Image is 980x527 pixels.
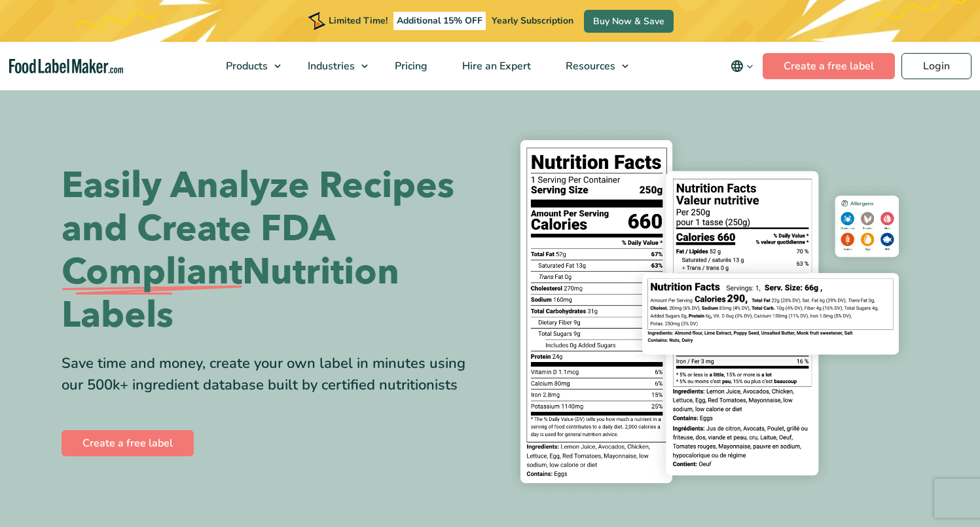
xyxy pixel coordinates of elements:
[378,42,442,90] a: Pricing
[584,10,674,33] a: Buy Now & Save
[458,59,532,73] span: Hire an Expert
[562,59,617,73] span: Resources
[209,42,287,90] a: Products
[304,59,356,73] span: Industries
[62,164,481,337] h1: Easily Analyze Recipes and Create FDA Nutrition Labels
[901,53,971,79] a: Login
[492,14,573,27] span: Yearly Subscription
[393,12,486,30] span: Additional 15% OFF
[763,53,895,79] a: Create a free label
[62,251,242,294] span: Compliant
[329,14,388,27] span: Limited Time!
[445,42,545,90] a: Hire an Expert
[291,42,374,90] a: Industries
[549,42,635,90] a: Resources
[391,59,429,73] span: Pricing
[62,353,481,396] div: Save time and money, create your own label in minutes using our 500k+ ingredient database built b...
[222,59,269,73] span: Products
[62,430,194,456] a: Create a free label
